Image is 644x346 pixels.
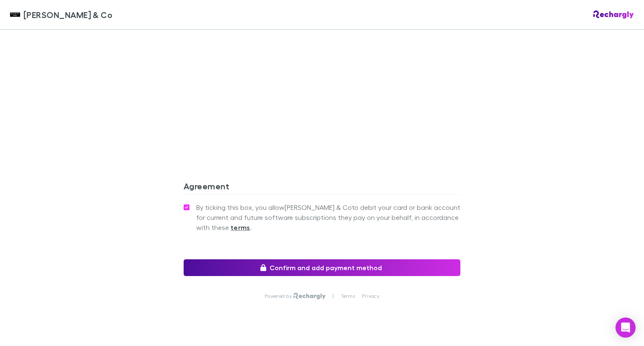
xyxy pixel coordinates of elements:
p: | [332,293,334,300]
strong: terms [231,223,250,232]
h3: Agreement [184,181,460,194]
span: By ticking this box, you allow [PERSON_NAME] & Co to debit your card or bank account for current ... [196,202,460,232]
img: Rechargly Logo [593,10,634,19]
img: Rechargly Logo [293,293,326,300]
img: Shaddock & Co's Logo [10,10,20,20]
p: Powered by [265,293,293,300]
button: Confirm and add payment method [184,259,460,276]
a: Terms [341,293,355,300]
a: Privacy [362,293,379,300]
span: [PERSON_NAME] & Co [23,8,112,21]
div: Open Intercom Messenger [615,318,636,338]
